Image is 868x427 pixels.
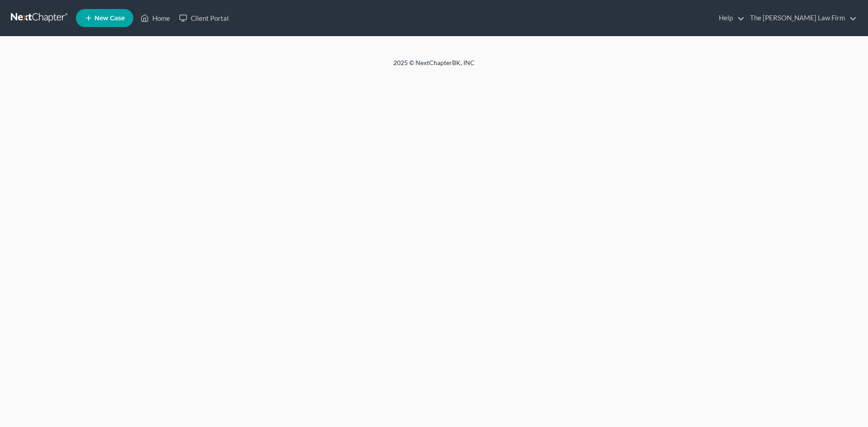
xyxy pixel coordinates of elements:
[714,10,745,26] a: Help
[76,9,133,27] new-legal-case-button: New Case
[175,10,233,26] a: Client Portal
[176,58,692,75] div: 2025 © NextChapterBK, INC
[745,10,857,26] a: The [PERSON_NAME] Law Firm
[136,10,175,26] a: Home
